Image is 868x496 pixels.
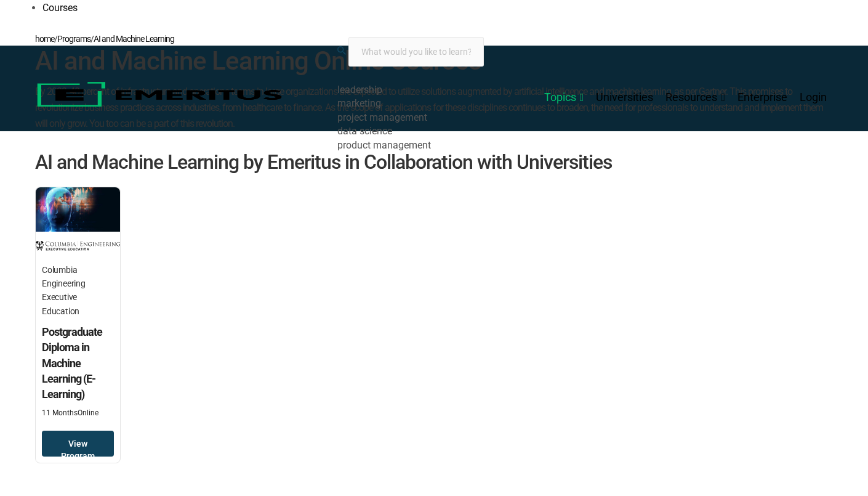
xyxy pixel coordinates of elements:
p: 11 Months [42,408,78,418]
img: Postgraduate Diploma in Machine Learning (E-Learning) | Online AI and Machine Learning Course [36,187,120,232]
img: Columbia Engineering Executive Education [36,235,120,256]
a: Login [794,63,833,125]
div: leadership [337,83,484,97]
div: project management [337,111,484,124]
a: View Program [42,431,114,457]
a: Topics [538,63,590,125]
a: Enterprise [731,63,794,125]
div: data science [337,124,484,138]
a: Universities [590,63,659,125]
a: Resources [659,63,731,125]
a: AI and Machine Learning Course by Columbia Engineering Executive Education - Columbia Engineering... [36,187,120,425]
h3: Postgraduate Diploma in Machine Learning (E-Learning) [42,324,114,402]
p: Online [78,408,98,418]
h4: Columbia Engineering Executive Education [42,263,114,319]
div: product management [337,139,484,152]
button: search [337,46,346,57]
div: marketing [337,97,484,110]
input: woocommerce-product-search-field-0 [348,37,484,67]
